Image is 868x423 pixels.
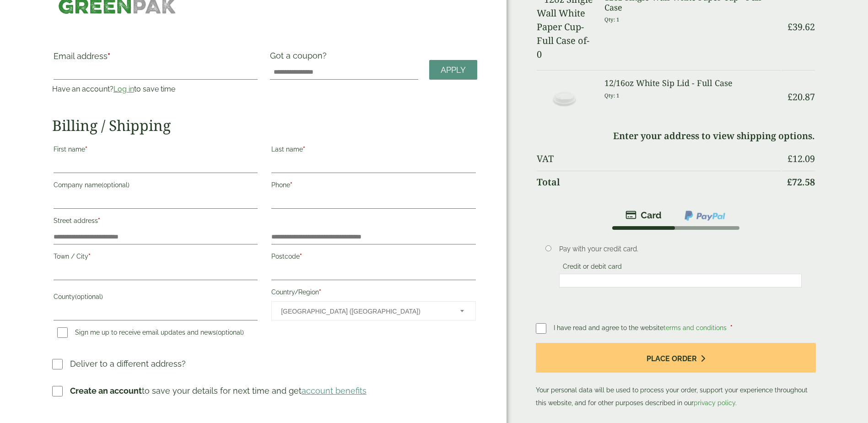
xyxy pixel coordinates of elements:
label: Town / City [54,250,258,266]
p: Deliver to a different address? [70,358,186,370]
abbr: required [319,288,321,296]
small: Qty: 1 [604,92,620,99]
p: to save your details for next time and get [70,385,367,397]
iframe: Secure card payment input frame [562,277,799,285]
a: terms and conditions [663,324,727,331]
a: Log in [113,85,134,93]
label: First name [54,143,258,158]
abbr: required [85,146,87,153]
span: United Kingdom (UK) [281,302,447,321]
span: £ [787,91,793,103]
label: Sign me up to receive email updates and news [54,329,248,339]
img: stripe.png [625,210,662,221]
bdi: 39.62 [787,21,815,33]
span: £ [787,176,792,188]
bdi: 20.87 [787,91,815,103]
p: Your personal data will be used to process your order, support your experience throughout this we... [536,343,816,409]
h3: 12/16oz White Sip Lid - Full Case [604,78,781,88]
abbr: required [300,253,302,260]
bdi: 72.58 [787,176,815,188]
span: Country/Region [271,301,475,320]
th: VAT [537,148,781,170]
label: Street address [54,214,258,230]
span: Apply [441,65,466,75]
th: Total [537,171,781,193]
a: privacy policy [694,399,735,407]
abbr: required [88,253,91,260]
label: Postcode [271,250,475,266]
span: £ [787,152,793,165]
span: (optional) [216,329,244,336]
small: Qty: 1 [604,16,620,23]
a: account benefits [302,386,367,396]
span: (optional) [102,181,129,189]
span: (optional) [75,293,103,300]
span: £ [787,21,793,33]
label: Country/Region [271,286,475,301]
p: Pay with your credit card. [559,244,802,254]
label: Email address [54,52,258,65]
input: Sign me up to receive email updates and news(optional) [57,327,68,338]
img: ppcp-gateway.png [684,210,726,222]
span: I have read and agree to the website [554,324,728,331]
p: Have an account? to save time [52,84,259,95]
a: Apply [429,60,477,80]
td: Enter your address to view shipping options. [537,125,815,147]
label: Phone [271,179,475,194]
label: Got a coupon? [270,51,330,65]
strong: Create an account [70,386,142,396]
abbr: required [290,181,292,189]
abbr: required [303,146,305,153]
label: Credit or debit card [559,263,625,273]
h2: Billing / Shipping [52,117,477,134]
abbr: required [108,51,110,61]
abbr: required [98,217,100,224]
label: County [54,290,258,306]
button: Place order [536,343,816,373]
bdi: 12.09 [787,152,815,165]
abbr: required [730,324,733,331]
label: Company name [54,179,258,194]
label: Last name [271,143,475,158]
